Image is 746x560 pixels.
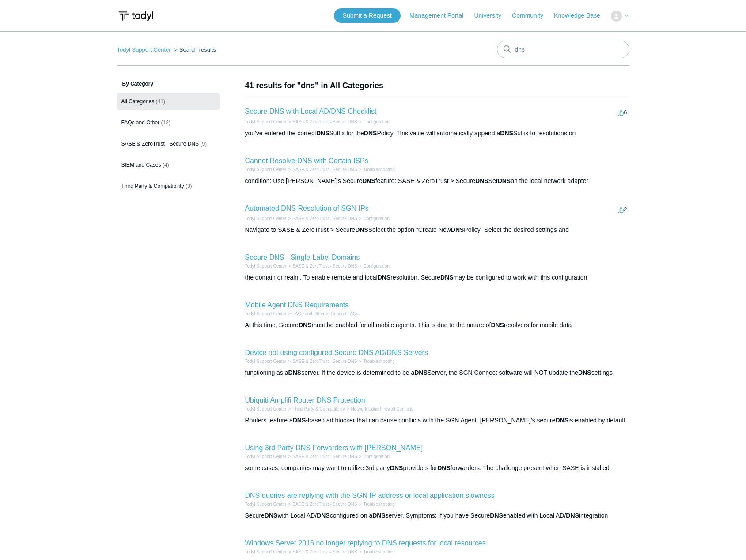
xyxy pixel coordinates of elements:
[474,11,510,20] a: University
[317,512,330,519] em: DNS
[498,177,511,184] em: DNS
[364,130,377,137] em: DNS
[372,512,386,519] em: DNS
[357,501,395,508] li: Troubleshooting
[163,162,169,168] span: (4)
[245,301,349,309] a: Mobile Agent DNS Requirements
[330,311,358,316] a: General FAQs
[363,454,389,459] a: Configuration
[286,166,357,173] li: SASE & ZeroTrust - Secure DNS
[186,183,192,189] span: (3)
[286,453,357,460] li: SASE & ZeroTrust - Secure DNS
[497,41,629,58] input: Search
[355,226,368,233] em: DNS
[245,205,369,212] a: Automated DNS Resolution of SGN IPs
[117,114,220,131] a: FAQs and Other (12)
[363,502,394,507] a: Troubleshooting
[325,310,359,317] li: General FAQs
[390,464,403,471] em: DNS
[618,109,627,116] span: 6
[161,119,170,126] span: (12)
[554,11,609,20] a: Knowledge Base
[245,225,629,235] div: Navigate to SASE & ZeroTrust > Secure Select the option "Create New Policy" Select the desired se...
[357,263,390,269] li: Configuration
[286,549,357,555] li: SASE & ZeroTrust - Secure DNS
[121,162,161,168] span: SIEM and Cases
[363,119,389,124] a: Configuration
[117,46,173,53] li: Todyl Support Center
[121,183,184,189] span: Third Party & Compatibility
[245,215,287,222] li: Todyl Support Center
[245,264,287,269] a: Todyl Support Center
[451,226,464,233] em: DNS
[245,321,629,330] div: At this time, Secure must be enabled for all mobile agents. This is due to the nature of resolver...
[292,454,357,459] a: SASE & ZeroTrust - Secure DNS
[292,119,357,124] a: SASE & ZeroTrust - Secure DNS
[292,264,357,269] a: SASE & ZeroTrust - Secure DNS
[245,273,629,282] div: the domain or realm. To enable remote and local resolution, Secure may be configured to work with...
[357,549,395,555] li: Troubleshooting
[440,274,454,281] em: DNS
[292,407,345,411] a: Third Party & Compatibility
[293,417,306,424] em: DNS
[362,177,375,184] em: DNS
[245,119,287,124] a: Todyl Support Center
[286,263,357,269] li: SASE & ZeroTrust - Secure DNS
[475,177,488,184] em: DNS
[117,157,220,173] a: SIEM and Cases (4)
[357,453,390,460] li: Configuration
[117,46,171,53] a: Todyl Support Center
[245,549,287,555] li: Todyl Support Center
[245,416,629,425] div: Routers feature a -based ad blocker that can cause conflicts with the SGN Agent. [PERSON_NAME]'s ...
[363,549,394,554] a: Troubleshooting
[292,359,357,364] a: SASE & ZeroTrust - Secure DNS
[292,311,324,316] a: FAQs and Other
[512,11,552,20] a: Community
[491,321,504,329] em: DNS
[156,98,165,105] span: (41)
[316,130,329,137] em: DNS
[121,141,199,147] span: SASE & ZeroTrust - Secure DNS
[245,368,629,377] div: functioning as a server. If the device is determined to be a Server, the SGN Connect software wil...
[437,464,451,471] em: DNS
[363,359,394,364] a: Troubleshooting
[500,130,513,137] em: DNS
[245,453,287,460] li: Todyl Support Center
[200,141,207,147] span: (9)
[245,406,287,412] li: Todyl Support Center
[245,539,486,547] a: Windows Server 2016 no longer replying to DNS requests for local resources
[245,119,287,125] li: Todyl Support Center
[245,176,629,186] div: condition: Use [PERSON_NAME]'s Secure feature: SASE & ZeroTrust > Secure Set on the local network...
[245,502,287,507] a: Todyl Support Center
[286,501,357,508] li: SASE & ZeroTrust - Secure DNS
[245,263,287,269] li: Todyl Support Center
[286,215,357,222] li: SASE & ZeroTrust - Secure DNS
[357,358,395,365] li: Troubleshooting
[245,511,629,520] div: Secure with Local AD/ configured on a server. Symptoms: If you have Secure enabled with Local AD/...
[172,46,216,53] li: Search results
[245,492,495,499] a: DNS queries are replying with the SGN IP address or local application slowness
[345,406,413,412] li: Network Edge Firewall Conflicts
[357,166,395,173] li: Troubleshooting
[265,512,278,519] em: DNS
[245,396,365,404] a: Ubiquiti Amplifi Router DNS Protection
[245,444,423,452] a: Using 3rd Party DNS Forwarders with [PERSON_NAME]
[245,108,377,115] a: Secure DNS with Local AD/DNS Checklist
[117,80,220,88] h3: By Category
[286,310,324,317] li: FAQs and Other
[245,254,360,261] a: Secure DNS - Single-Label Domains
[299,321,312,329] em: DNS
[292,502,357,507] a: SASE & ZeroTrust - Secure DNS
[245,501,287,508] li: Todyl Support Center
[117,178,220,194] a: Third Party & Compatibility (3)
[286,119,357,125] li: SASE & ZeroTrust - Secure DNS
[245,358,287,365] li: Todyl Support Center
[245,549,287,554] a: Todyl Support Center
[292,167,357,172] a: SASE & ZeroTrust - Secure DNS
[245,349,428,356] a: Device not using configured Secure DNS AD/DNS Servers
[334,8,401,23] a: Submit a Request
[409,11,472,20] a: Management Portal
[566,512,579,519] em: DNS
[245,167,287,172] a: Todyl Support Center
[556,417,569,424] em: DNS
